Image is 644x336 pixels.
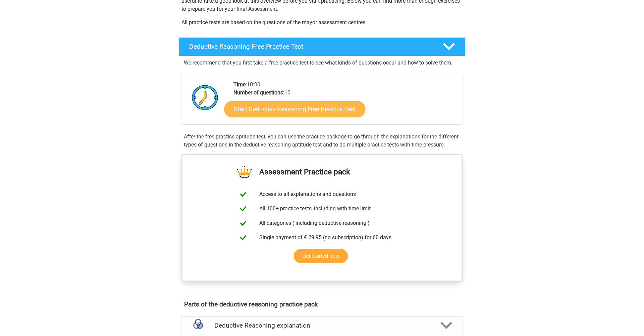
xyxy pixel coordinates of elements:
div: 10:00 10 [228,81,462,124]
b: Number of questions: [233,89,284,96]
img: Clock [188,81,222,114]
a: Deductive Reasoning Free Practice Test [176,37,468,56]
h4: Deductive Reasoning Free Practice Test [189,43,432,50]
a: Get started now [294,249,348,263]
a: explanations Deductive Reasoning explanation [178,316,466,335]
h4: Parts of the deductive reasoning practice pack [184,300,460,308]
img: deductive reasoning explanations [190,317,207,334]
p: All practice tests are based on the questions of the mayor assessment centres. [181,18,463,27]
p: We recommend that you first take a free practice test to see what kinds of questions occur and ho... [184,59,460,67]
div: After the free practice aptitude test, you can use the practice package to go through the explana... [181,133,463,149]
h4: Deductive Reasoning explanation [214,322,430,329]
b: Time: [233,81,247,88]
a: Start Deductive Reasoning Free Practice Test [224,101,366,117]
